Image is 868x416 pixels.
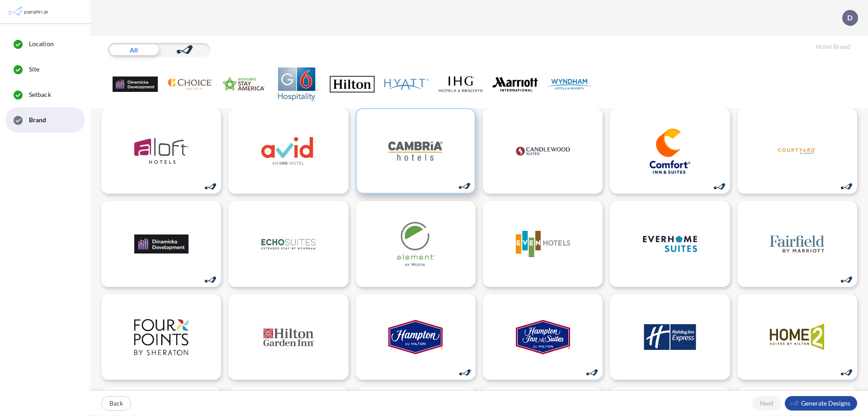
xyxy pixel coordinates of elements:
[134,221,189,267] img: logo
[643,315,697,360] img: logo
[643,129,697,174] img: logo
[275,67,321,101] img: G6 Hospitality
[7,3,51,20] img: Parafin
[785,396,857,411] button: Generate Designs
[384,67,429,101] img: Hyatt
[101,396,131,411] button: Back
[388,129,443,174] img: logo
[547,67,592,101] img: Wyndham
[770,315,824,360] img: logo
[113,67,158,101] img: .Dev Family
[29,115,47,124] span: Brand
[29,39,54,48] span: Location
[516,129,570,174] img: logo
[516,221,570,267] img: logo
[330,67,375,101] img: Hilton
[261,315,316,360] img: logo
[134,315,189,360] img: logo
[816,43,850,51] h5: Hotel Brand
[261,221,316,267] img: logo
[108,43,159,57] div: All
[221,67,266,101] img: Extended Stay America
[109,399,123,408] p: Back
[261,129,316,174] img: logo
[388,221,443,267] img: logo
[29,65,39,74] span: Site
[167,67,212,101] img: Choice
[790,399,799,407] img: smallLogo-95f25c18.png
[516,315,570,360] img: logo
[134,129,189,174] img: logo
[438,67,483,101] img: IHG
[770,129,824,174] img: logo
[492,67,538,101] img: Marriott
[29,90,51,99] span: Setback
[847,14,853,22] p: D
[388,315,443,360] img: logo
[770,221,824,267] img: logo
[643,221,697,267] img: logo
[801,399,850,408] p: Generate Designs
